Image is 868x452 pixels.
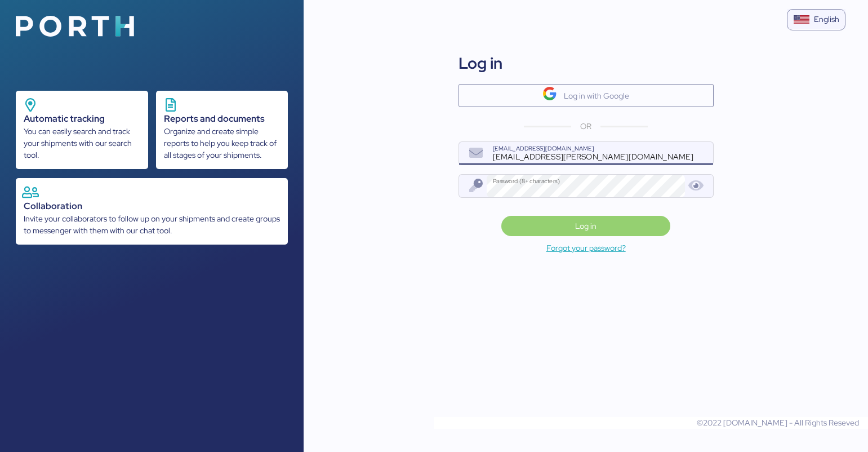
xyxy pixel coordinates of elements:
[459,51,502,75] div: Log in
[487,142,713,165] input: name@company.com
[24,112,140,126] div: Automatic tracking
[487,175,685,197] input: Password (8+ characters)
[501,216,670,236] button: Log in
[580,121,591,132] span: OR
[164,112,281,126] div: Reports and documents
[575,219,597,233] span: Log in
[564,89,629,103] div: Log in with Google
[24,213,280,237] div: Invite your collaborators to follow up on your shipments and create groups to messenger with them...
[459,84,714,107] button: Log in with Google
[814,14,839,25] div: English
[24,200,280,213] div: Collaboration
[24,126,140,161] div: You can easily search and track your shipments with our search tool.
[164,126,281,161] div: Organize and create simple reports to help you keep track of all stages of your shipments.
[304,241,868,255] a: Forgot your password?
